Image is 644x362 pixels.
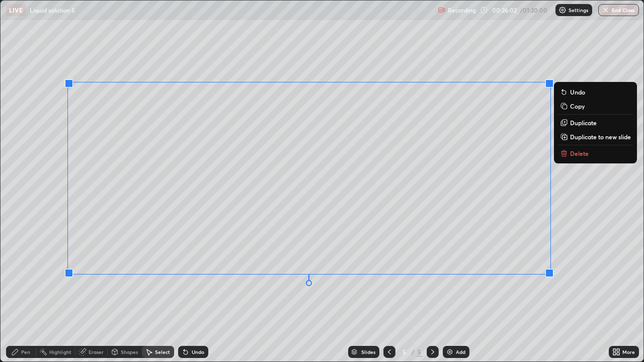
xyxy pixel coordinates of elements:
[558,100,633,112] button: Copy
[49,349,71,354] div: Highlight
[558,147,633,159] button: Delete
[558,117,633,129] button: Duplicate
[446,348,454,356] img: add-slide-button
[569,8,588,13] p: Settings
[558,86,633,98] button: Undo
[558,131,633,143] button: Duplicate to new slide
[570,102,585,110] p: Copy
[192,349,204,354] div: Undo
[456,349,465,354] div: Add
[412,349,415,355] div: /
[602,6,610,14] img: end-class-cross
[155,349,170,354] div: Select
[30,6,75,14] p: Liquid solution 5
[121,349,138,354] div: Shapes
[9,6,23,14] p: LIVE
[570,133,631,141] p: Duplicate to new slide
[570,119,597,127] p: Duplicate
[570,149,589,157] p: Delete
[417,347,423,356] div: 5
[89,349,104,354] div: Eraser
[399,349,410,355] div: 5
[21,349,30,354] div: Pen
[598,4,639,16] button: End Class
[622,349,635,354] div: More
[448,7,476,14] p: Recording
[438,6,446,14] img: recording.375f2c34.svg
[558,6,567,14] img: class-settings-icons
[361,349,375,354] div: Slides
[570,88,585,96] p: Undo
